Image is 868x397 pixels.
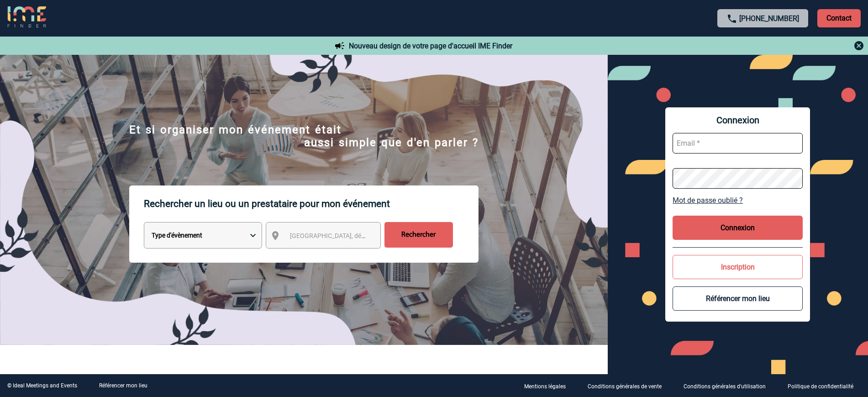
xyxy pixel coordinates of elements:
[673,216,803,240] button: Connexion
[144,185,479,222] p: Rechercher un lieu ou un prestataire pour mon événement
[290,232,417,239] span: [GEOGRAPHIC_DATA], département, région...
[676,381,780,390] a: Conditions générales d'utilisation
[7,382,77,389] div: © Ideal Meetings and Events
[673,255,803,279] button: Inscription
[673,115,803,126] span: Connexion
[739,14,799,23] a: [PHONE_NUMBER]
[384,222,453,248] input: Rechercher
[817,9,861,27] p: Contact
[684,383,766,390] p: Conditions générales d'utilisation
[588,383,662,390] p: Conditions générales de vente
[580,381,676,390] a: Conditions générales de vente
[673,196,803,205] a: Mot de passe oublié ?
[726,13,737,24] img: call-24-px.png
[99,382,147,389] a: Référencer mon lieu
[780,381,868,390] a: Politique de confidentialité
[517,381,580,390] a: Mentions légales
[524,383,566,390] p: Mentions légales
[673,286,803,311] button: Référencer mon lieu
[673,133,803,154] input: Email *
[788,383,853,390] p: Politique de confidentialité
